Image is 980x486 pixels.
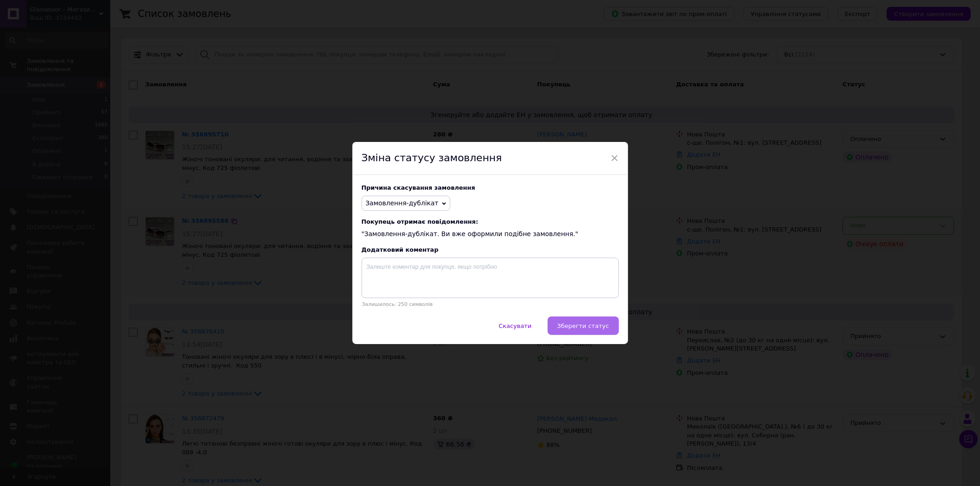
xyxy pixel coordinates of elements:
div: Причина скасування замовлення [362,184,619,191]
div: Зміна статусу замовлення [352,142,628,175]
span: Зберегти статус [557,322,609,329]
p: Залишилось: 250 символів [362,301,619,307]
div: "Замовлення-дублікат. Ви вже оформили подібне замовлення." [362,218,619,239]
div: Додатковий коментар [362,246,619,253]
button: Скасувати [489,316,541,335]
button: Зберегти статус [548,316,619,335]
span: Замовлення-дублікат [366,199,439,207]
span: × [611,150,619,166]
span: Скасувати [498,322,531,329]
span: Покупець отримає повідомлення: [362,218,619,225]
